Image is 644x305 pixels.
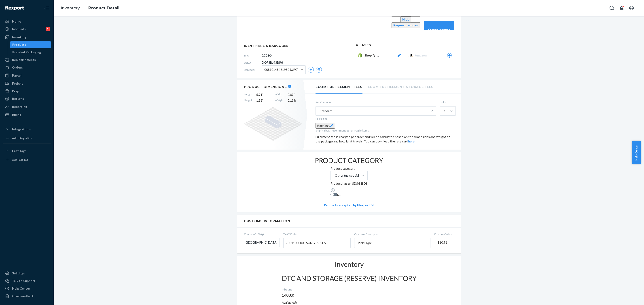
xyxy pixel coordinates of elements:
div: Billing [12,113,21,117]
a: Product Detail [88,6,119,10]
p: Ship in a box. Recommended for fragile items. [316,129,454,132]
p: Packaging [316,117,454,121]
label: Units [440,100,454,104]
a: Freight [3,80,51,87]
div: Other (no special packaging) [335,173,362,178]
span: Width [275,92,284,97]
button: Open Search Box [607,4,616,13]
span: No [337,193,341,197]
div: Parcel [12,73,21,78]
button: Fast Tags [3,147,51,155]
button: Amazon [406,51,454,60]
a: Inbounds1 [3,25,51,33]
span: " [294,93,295,96]
div: Inventory [12,35,26,39]
a: Replenishments [3,56,51,63]
div: Fulfillment fee is charged per order and will be calculated based on the dimensions and weight of... [316,135,454,144]
div: Talk to Support [12,279,35,283]
button: Request removal [392,22,420,28]
a: Add Integration [3,135,51,142]
span: Tariff Code [283,232,351,236]
div: Add Integration [12,136,32,140]
span: 0.13 lb [288,98,302,103]
div: Standard [320,109,333,113]
input: 1 [443,109,444,113]
button: Hide [400,17,411,22]
span: Amazon [415,53,428,58]
h1: Pink Hype [244,6,385,30]
h2: PRODUCT CATEGORY [315,157,383,164]
div: Available [282,300,417,305]
li: Ecom Fulfillment Fees [316,80,362,94]
label: Service Level [316,100,436,104]
a: Products [10,41,51,48]
div: Replenishments [12,58,36,62]
h2: Product Dimensions [244,85,287,89]
span: SKU [244,54,262,57]
span: 1 [377,53,379,58]
div: Returns [12,96,24,101]
div: Prep [12,89,19,93]
div: 1400 [282,292,417,298]
div: Freight [12,81,23,86]
span: Length [244,92,252,97]
div: Products [12,42,26,47]
span: DQF3BJ43BR6 [262,60,283,65]
div: [GEOGRAPHIC_DATA] [245,240,278,245]
div: Home [12,19,21,24]
a: Orders [3,64,51,71]
div: Help Center [12,286,30,291]
ol: breadcrumbs [57,2,123,15]
span: Request removal [393,23,419,27]
div: Give Feedback [12,294,34,298]
a: Settings [3,270,51,277]
button: Shopify1 [356,51,404,60]
a: Returns [3,95,51,102]
p: Product has an SDS/MSDS [330,181,368,186]
span: Customs Value [434,232,454,236]
span: Customs Description [354,232,430,236]
div: Settings [12,271,25,276]
div: Inbound [282,288,417,291]
span: 9004100000 - SUNGLASSES [286,239,326,247]
span: Support [9,3,25,7]
div: Integrations [12,127,31,132]
p: Product category [330,166,368,171]
span: identifiers & barcodes [244,44,342,48]
div: Orders [12,65,23,70]
a: Add Fast Tag [3,156,51,163]
a: Inventory [3,33,51,41]
a: Reporting [3,103,51,110]
input: Other (no special packaging) [334,173,335,178]
span: Height [244,98,252,103]
a: Inventory [61,6,80,10]
div: 1 [46,27,50,31]
div: Fast Tags [12,149,26,153]
span: Barcodes [244,68,262,72]
div: 1 [444,109,446,113]
button: Create inbound [424,21,454,30]
button: Close Navigation [42,4,51,13]
a: Billing [3,111,51,118]
span: Hide [402,17,409,21]
span: 5.91 [256,92,271,97]
button: Help Center [632,141,641,164]
h2: Aliases [356,44,454,47]
a: here [408,139,415,143]
span: Weight [275,98,284,103]
a: Branded Packaging [10,49,51,56]
li: Ecom Fulfillment Storage Fees [368,80,434,93]
span: DSKU [244,61,262,65]
button: Talk to Support [3,277,51,284]
div: Inbounds [12,27,26,31]
div: Reporting [12,104,27,109]
h2: Inventory [335,261,364,268]
img: Flexport logo [5,6,24,10]
button: Box Only [316,123,335,129]
button: Open account menu [627,4,636,13]
a: Home [3,18,51,25]
a: Parcel [3,72,51,79]
a: Prep [3,88,51,95]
